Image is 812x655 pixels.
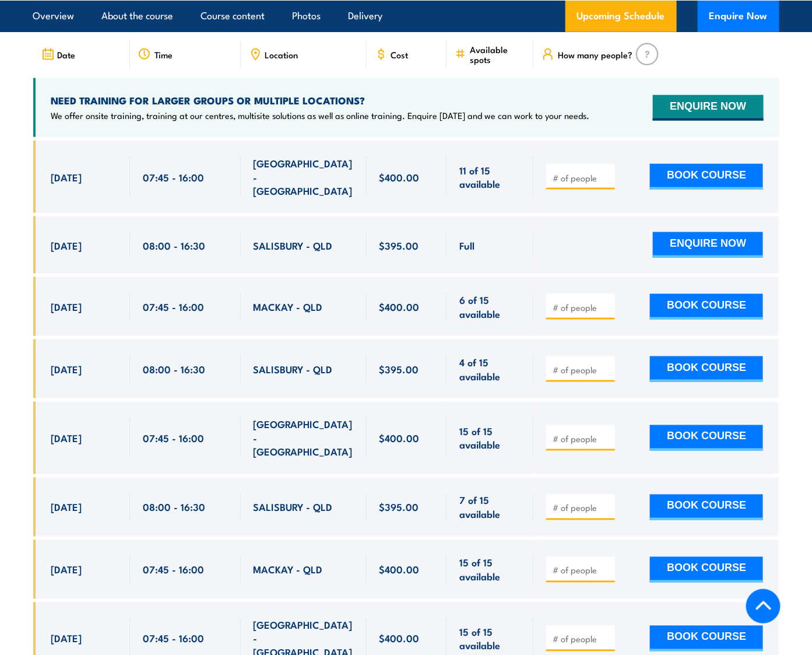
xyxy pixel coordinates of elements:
span: 11 of 15 available [459,163,521,191]
button: BOOK COURSE [650,495,763,520]
span: $400.00 [379,170,420,184]
button: BOOK COURSE [650,626,763,652]
span: SALISBURY - QLD [254,239,333,252]
p: We offer onsite training, training at our centres, multisite solutions as well as online training... [51,110,590,121]
span: 15 of 15 available [459,625,521,653]
span: 7 of 15 available [459,493,521,521]
input: # of people [553,172,611,184]
button: ENQUIRE NOW [653,232,763,258]
span: MACKAY - QLD [254,300,323,313]
span: $395.00 [379,362,419,376]
span: Full [459,239,474,252]
span: Cost [391,50,409,59]
span: $395.00 [379,239,419,252]
button: BOOK COURSE [650,356,763,382]
span: [GEOGRAPHIC_DATA] - [GEOGRAPHIC_DATA] [254,156,354,197]
span: How many people? [558,50,632,59]
span: $400.00 [379,632,420,645]
span: 08:00 - 16:30 [143,362,205,376]
input: # of people [553,302,611,313]
span: Time [154,50,173,59]
span: $395.00 [379,500,419,514]
button: BOOK COURSE [650,557,763,583]
button: BOOK COURSE [650,425,763,451]
span: 07:45 - 16:00 [143,563,204,576]
span: [DATE] [51,170,82,184]
span: $400.00 [379,300,420,313]
button: BOOK COURSE [650,164,763,190]
input: # of people [553,502,611,514]
button: ENQUIRE NOW [653,95,763,121]
button: BOOK COURSE [650,294,763,320]
span: SALISBURY - QLD [254,362,333,376]
span: [DATE] [51,432,82,445]
span: 08:00 - 16:30 [143,239,205,252]
span: [DATE] [51,300,82,313]
span: 4 of 15 available [459,355,521,383]
span: 08:00 - 16:30 [143,500,205,514]
span: [DATE] [51,563,82,576]
span: [DATE] [51,500,82,514]
span: 07:45 - 16:00 [143,170,204,184]
span: 07:45 - 16:00 [143,432,204,445]
input: # of people [553,364,611,376]
input: # of people [553,433,611,445]
input: # of people [553,633,611,645]
span: 15 of 15 available [459,556,521,583]
span: MACKAY - QLD [254,563,323,576]
span: Location [265,50,298,59]
span: $400.00 [379,563,420,576]
span: [DATE] [51,362,82,376]
input: # of people [553,565,611,576]
span: $400.00 [379,432,420,445]
span: [DATE] [51,632,82,645]
span: SALISBURY - QLD [254,500,333,514]
h4: NEED TRAINING FOR LARGER GROUPS OR MULTIPLE LOCATIONS? [51,94,590,107]
span: 6 of 15 available [459,293,521,320]
span: [DATE] [51,239,82,252]
span: Date [58,50,76,59]
span: 15 of 15 available [459,425,521,452]
span: 07:45 - 16:00 [143,300,204,313]
span: Available spots [470,44,525,64]
span: 07:45 - 16:00 [143,632,204,645]
span: [GEOGRAPHIC_DATA] - [GEOGRAPHIC_DATA] [254,418,354,458]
